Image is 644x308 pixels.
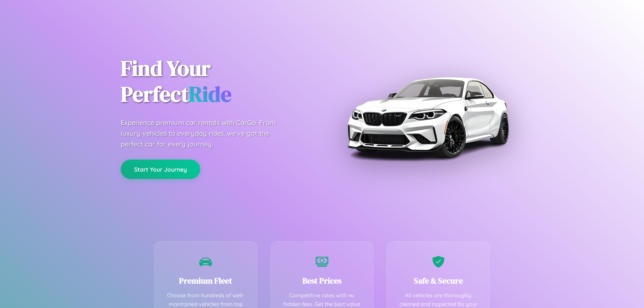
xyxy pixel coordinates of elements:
[121,56,312,107] h1: Find Your Perfect
[165,275,247,286] h3: Premium Fleet
[281,275,363,286] h3: Best Prices
[397,275,479,286] h3: Safe & Secure
[121,160,200,179] button: Start Your Journey
[344,34,512,201] img: Premium BMW car rental vehicle
[189,79,231,109] span: Ride
[121,117,288,149] p: Experience premium car rentals with CarGo. From luxury vehicles to everyday rides, we've got the ...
